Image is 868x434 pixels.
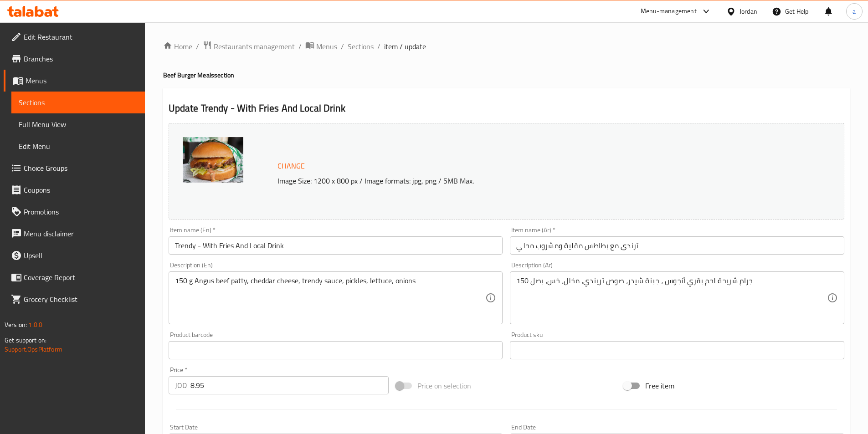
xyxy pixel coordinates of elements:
[645,380,674,391] span: Free item
[4,201,145,223] a: Promotions
[24,294,138,305] span: Grocery Checklist
[4,266,145,288] a: Coverage Report
[4,245,145,266] a: Upsell
[5,334,46,346] span: Get support on:
[4,48,145,70] a: Branches
[274,157,308,175] button: Change
[169,102,844,115] h2: Update Trendy - With Fries And Local Drink
[175,276,486,320] textarea: 150 g Angus beef patty, cheddar cheese, trendy sauce, pickles, lettuce, onions
[298,41,302,52] li: /
[24,272,138,283] span: Coverage Report
[4,157,145,179] a: Choice Groups
[19,141,138,152] span: Edit Menu
[5,319,27,331] span: Version:
[24,228,138,239] span: Menu disclaimer
[377,41,380,52] li: /
[196,41,199,52] li: /
[24,184,138,195] span: Coupons
[853,6,856,16] span: a
[348,41,374,52] a: Sections
[163,41,850,52] nav: breadcrumb
[4,223,145,245] a: Menu disclaimer
[24,53,138,64] span: Branches
[384,41,426,52] span: item / update
[24,31,138,42] span: Edit Restaurant
[19,97,138,108] span: Sections
[417,380,471,391] span: Price on selection
[28,319,42,331] span: 1.0.0
[203,41,295,52] a: Restaurants management
[316,41,337,52] span: Menus
[5,343,62,355] a: Support.OpsPlatform
[19,119,138,130] span: Full Menu View
[4,26,145,48] a: Edit Restaurant
[163,41,192,52] a: Home
[11,92,145,113] a: Sections
[510,341,844,359] input: Please enter product sku
[510,236,844,255] input: Enter name Ar
[163,71,850,80] h4: Beef Burger Meals section
[214,41,295,52] span: Restaurants management
[24,163,138,174] span: Choice Groups
[4,179,145,201] a: Coupons
[26,75,138,86] span: Menus
[274,175,760,186] p: Image Size: 1200 x 800 px / Image formats: jpg, png / 5MB Max.
[190,376,389,394] input: Please enter price
[4,288,145,310] a: Grocery Checklist
[169,341,503,359] input: Please enter product barcode
[641,6,697,17] div: Menu-management
[24,250,138,261] span: Upsell
[11,113,145,135] a: Full Menu View
[24,206,138,217] span: Promotions
[740,6,757,16] div: Jordan
[175,380,187,391] p: JOD
[183,137,243,183] img: mmw_638432598537921458
[277,159,305,173] span: Change
[305,41,337,52] a: Menus
[11,135,145,157] a: Edit Menu
[4,70,145,92] a: Menus
[516,276,827,320] textarea: 150 جرام شريحة لحم بقري أنجوس ، جبنة شيدر، صوص تريندي، مخلل، خس، بصل
[169,236,503,255] input: Enter name En
[341,41,344,52] li: /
